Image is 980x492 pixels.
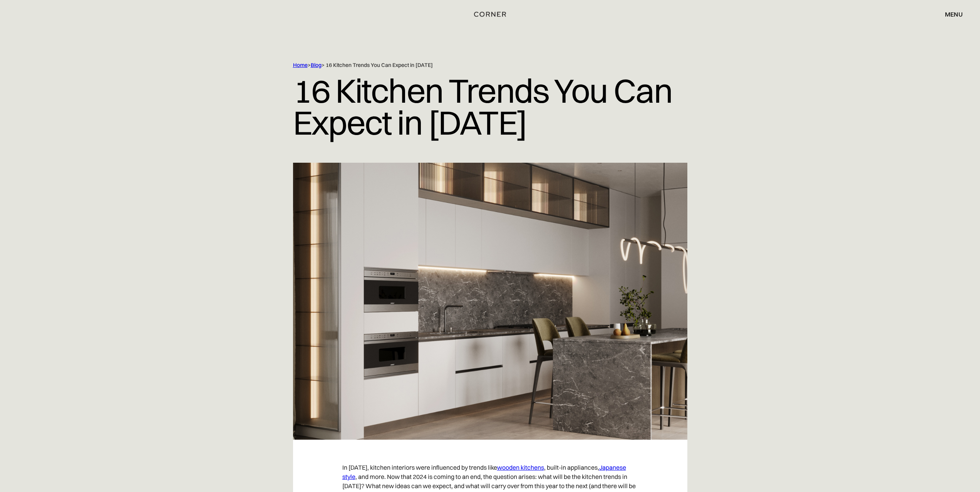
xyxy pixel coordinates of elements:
[293,62,308,68] a: Home
[293,69,687,144] h1: 16 Kitchen Trends You Can Expect in [DATE]
[311,62,322,68] a: Blog
[497,464,544,471] a: wooden kitchens
[945,11,963,17] div: menu
[293,62,655,69] div: > > 16 Kitchen Trends You Can Expect in [DATE]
